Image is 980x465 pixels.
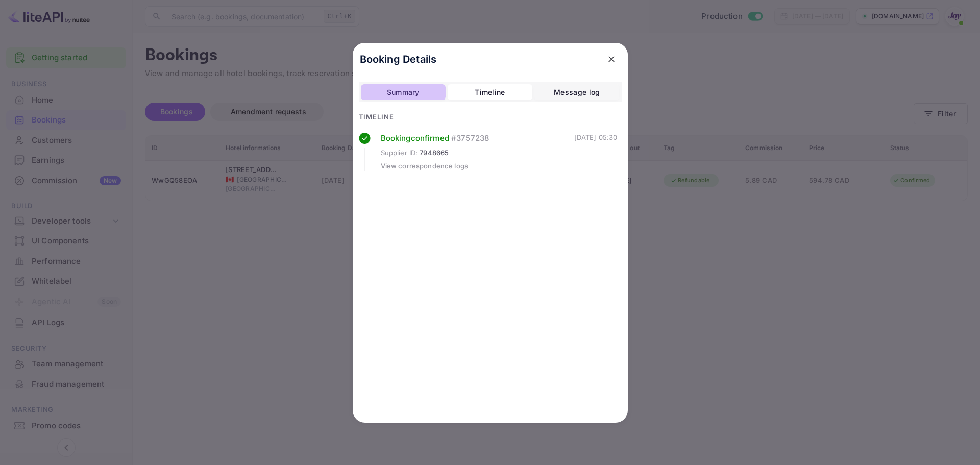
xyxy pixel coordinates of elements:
[475,86,505,99] div: Timeline
[534,84,619,101] button: Message log
[387,86,420,99] div: Summary
[448,84,532,101] button: Timeline
[381,161,469,172] div: View correspondence logs
[360,52,437,67] p: Booking Details
[554,86,600,99] div: Message log
[381,148,418,158] span: Supplier ID :
[451,133,489,144] span: # 3757238
[574,133,618,172] div: [DATE] 05:30
[420,148,449,158] span: 7948665
[361,84,446,101] button: Summary
[602,50,621,68] button: close
[381,133,574,144] div: Booking confirmed
[359,112,622,123] div: Timeline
